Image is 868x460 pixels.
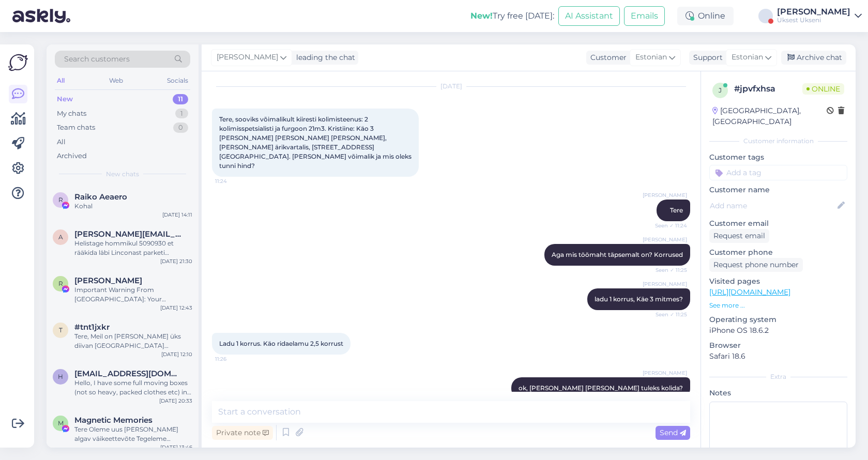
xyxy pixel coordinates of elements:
div: Hello, I have some full moving boxes (not so heavy, packed clothes etc) in a storage place at par... [74,378,192,397]
span: Seen ✓ 11:24 [648,222,687,229]
button: Emails [624,6,665,26]
div: leading the chat [292,52,355,63]
div: Request email [709,229,769,243]
p: Operating system [709,314,847,325]
div: Socials [165,74,190,87]
div: Request phone number [709,258,803,272]
div: [DATE] 13:46 [160,443,192,451]
span: handeyetkinn@gmail.com [74,369,182,378]
div: 11 [173,94,188,104]
div: Customer information [709,136,847,146]
span: h [58,373,63,380]
div: Online [677,7,734,25]
span: 11:26 [215,355,254,363]
div: [PERSON_NAME] [777,8,850,16]
div: Archived [57,151,87,161]
span: Aga mis töömaht täpsemalt on? Korrused [552,251,683,258]
div: Kohal [74,202,192,211]
span: [PERSON_NAME] [643,191,687,199]
div: [DATE] [212,82,690,91]
span: Tere [670,206,683,214]
span: andreas.aho@gmail.com [74,229,182,239]
div: [DATE] 14:11 [162,211,192,219]
span: R [58,280,63,287]
p: Customer name [709,185,847,195]
div: Tere Oleme uus [PERSON_NAME] algav väikeettevõte Tegeleme fotomagnetite valmistamisega, 5x5 cm, n... [74,425,192,443]
span: Estonian [732,52,763,63]
div: Uksest Ukseni [777,16,850,24]
p: Notes [709,388,847,398]
div: All [57,137,66,147]
div: Private note [212,426,273,440]
span: [PERSON_NAME] [643,236,687,243]
div: My chats [57,109,86,119]
img: Askly Logo [8,53,28,72]
span: Seen ✓ 11:25 [648,266,687,274]
span: R [58,196,63,204]
span: Send [660,428,686,437]
span: Seen ✓ 11:25 [648,311,687,318]
span: [PERSON_NAME] [217,52,278,63]
span: ladu 1 korrus, Käe 3 mitmes? [595,295,683,303]
p: Visited pages [709,276,847,287]
a: [URL][DOMAIN_NAME] [709,287,790,297]
div: Try free [DATE]: [470,10,554,22]
div: [DATE] 12:10 [161,350,192,358]
div: [DATE] 20:33 [159,397,192,405]
span: Tere, sooviks võimalikult kiiresti kolimisteenus: 2 kolimisspetsialisti ja furgoon 21m3. Kristiin... [219,115,413,170]
div: # jpvfxhsa [734,83,802,95]
div: All [55,74,67,87]
div: Web [107,74,125,87]
div: 0 [173,122,188,133]
p: Customer email [709,218,847,229]
p: Safari 18.6 [709,351,847,362]
a: [PERSON_NAME]Uksest Ukseni [777,8,862,24]
b: New! [470,11,493,21]
p: See more ... [709,301,847,310]
input: Add name [710,200,835,211]
span: j [719,86,722,94]
div: Tere, Meil on [PERSON_NAME] üks diivan [GEOGRAPHIC_DATA] kesklinnast Mustamäele toimetada. Kas sa... [74,332,192,350]
p: Customer phone [709,247,847,258]
p: Customer tags [709,152,847,163]
span: Magnetic Memories [74,416,153,425]
div: [DATE] 21:30 [160,257,192,265]
div: Team chats [57,122,95,133]
span: #tnt1jxkr [74,323,110,332]
span: a [58,233,63,241]
input: Add a tag [709,165,847,180]
div: 1 [175,109,188,119]
span: Estonian [635,52,667,63]
button: AI Assistant [558,6,620,26]
div: [DATE] 12:43 [160,304,192,312]
span: Rafael Snow [74,276,142,285]
p: Browser [709,340,847,351]
div: Important Warning From [GEOGRAPHIC_DATA]: Your Facebook page is scheduled for permanent deletion ... [74,285,192,304]
span: M [58,419,64,427]
div: Customer [586,52,627,63]
div: Helistage hommikul 5090930 et rääkida läbi Linconast parketi toomine Pallasti 44 5 [74,239,192,257]
span: Online [802,83,844,95]
div: Extra [709,372,847,381]
span: [PERSON_NAME] [643,369,687,377]
span: 11:24 [215,177,254,185]
span: New chats [106,170,139,179]
div: [GEOGRAPHIC_DATA], [GEOGRAPHIC_DATA] [712,105,827,127]
span: t [59,326,63,334]
div: Archive chat [781,51,846,65]
div: Support [689,52,723,63]
span: Raiko Aeaero [74,192,127,202]
span: Ladu 1 korrus. Käo ridaelamu 2,5 korrust [219,340,343,347]
span: ok, [PERSON_NAME] [PERSON_NAME] tuleks kolida? [519,384,683,392]
div: New [57,94,73,104]
p: iPhone OS 18.6.2 [709,325,847,336]
span: [PERSON_NAME] [643,280,687,288]
span: Search customers [64,54,130,65]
